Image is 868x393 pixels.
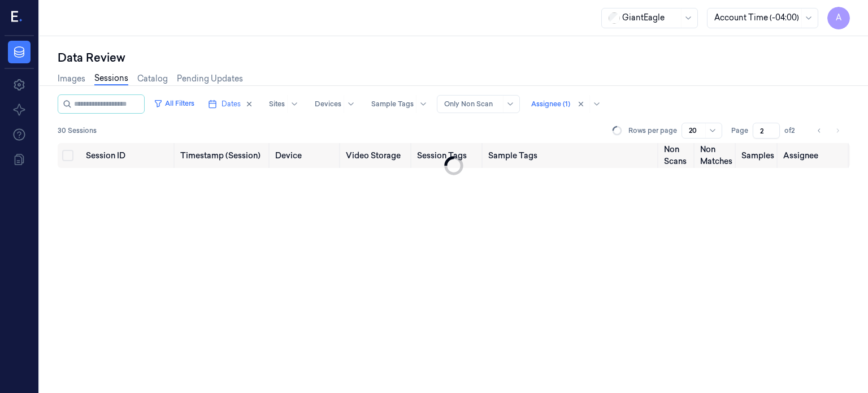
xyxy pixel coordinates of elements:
[784,126,802,136] span: of 2
[271,143,342,168] th: Device
[731,126,748,136] span: Page
[176,143,271,168] th: Timestamp (Session)
[341,143,413,168] th: Video Storage
[659,143,695,168] th: Non Scans
[58,73,85,85] a: Images
[779,143,850,168] th: Assignee
[149,94,199,113] button: All Filters
[811,123,827,139] button: Go to previous page
[137,73,168,85] a: Catalog
[811,123,845,139] nav: pagination
[827,7,850,29] button: A
[696,143,737,168] th: Non Matches
[94,72,128,85] a: Sessions
[62,150,73,161] button: Select all
[484,143,659,168] th: Sample Tags
[58,126,97,136] span: 30 Sessions
[177,73,243,85] a: Pending Updates
[222,99,241,109] span: Dates
[81,143,176,168] th: Session ID
[628,126,677,136] p: Rows per page
[58,50,850,66] div: Data Review
[737,143,779,168] th: Samples
[413,143,484,168] th: Session Tags
[203,95,258,113] button: Dates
